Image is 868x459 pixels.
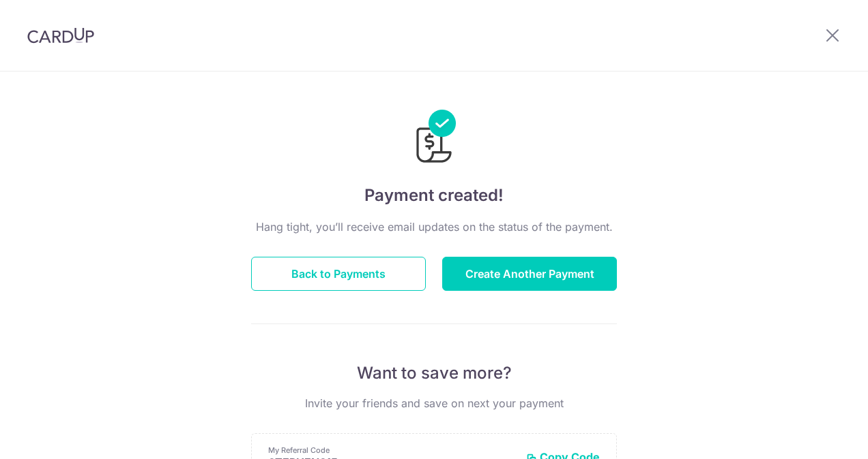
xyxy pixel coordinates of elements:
[412,110,456,167] img: Payments
[268,445,515,456] p: My Referral Code
[251,362,617,384] p: Want to save more?
[27,27,94,44] img: CardUp
[251,219,617,235] p: Hang tight, you’ll receive email updates on the status of the payment.
[442,257,617,291] button: Create Another Payment
[251,395,617,411] p: Invite your friends and save on next your payment
[251,257,426,291] button: Back to Payments
[251,183,617,208] h4: Payment created!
